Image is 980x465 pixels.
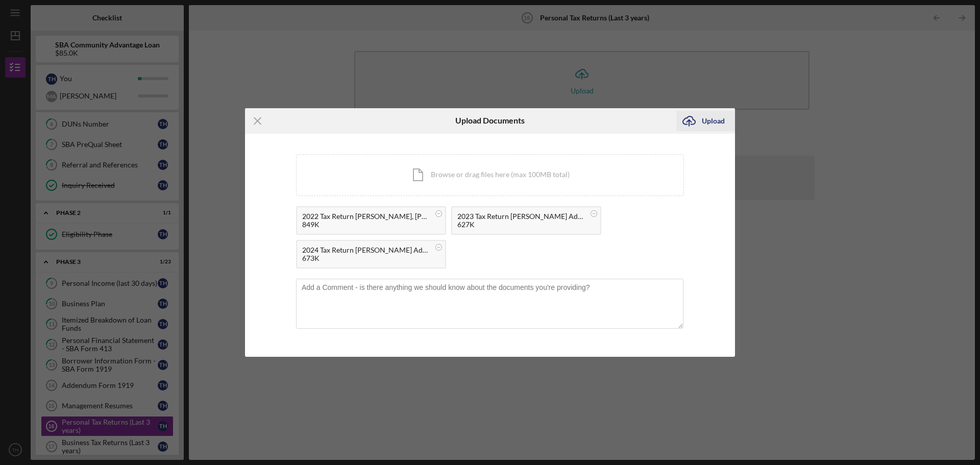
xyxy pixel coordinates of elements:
div: 2024 Tax Return [PERSON_NAME] Adobe Sign - signed.pdf [302,246,430,254]
div: 849K [302,221,430,229]
div: 2022 Tax Return [PERSON_NAME], [PERSON_NAME] Adobe Sign_encrypted_.pdf [302,212,430,221]
div: 673K [302,254,430,262]
button: Upload [676,111,735,131]
div: 2023 Tax Return [PERSON_NAME] Adobe Sign.pdf [457,212,585,221]
h6: Upload Documents [455,116,525,125]
div: Upload [702,111,725,131]
div: 627K [457,221,585,229]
